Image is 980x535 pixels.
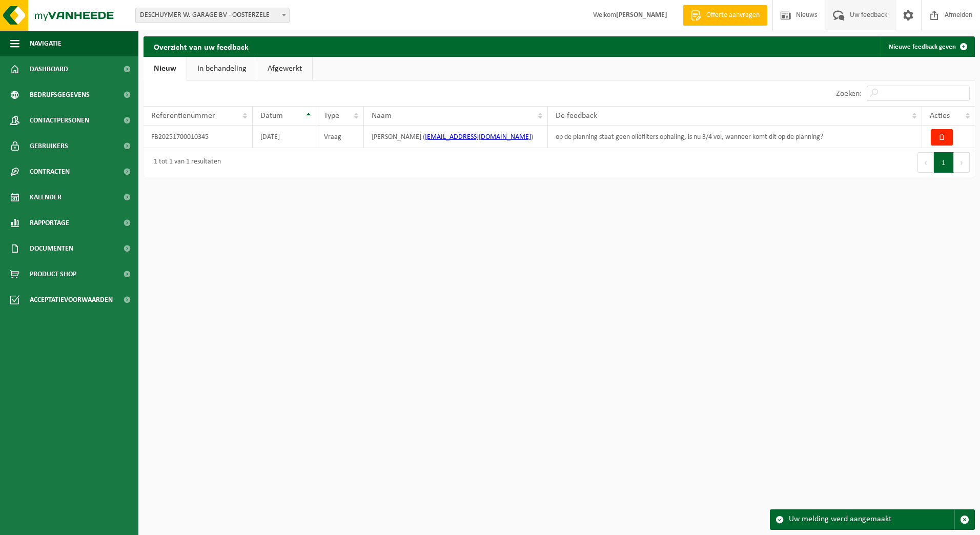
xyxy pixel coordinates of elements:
label: Zoeken: [836,90,862,98]
span: Bedrijfsgegevens [30,82,90,108]
span: Navigatie [30,31,62,56]
td: [DATE] [253,126,317,148]
span: Datum [260,112,283,120]
a: Offerte aanvragen [683,5,767,26]
span: Contactpersonen [30,108,89,133]
strong: [PERSON_NAME] [616,11,667,19]
div: 1 tot 1 van 1 resultaten [149,153,221,172]
td: [PERSON_NAME] ( ) [364,126,548,148]
h2: Overzicht van uw feedback [144,36,259,56]
span: Documenten [30,236,73,261]
div: Uw melding werd aangemaakt [789,510,954,529]
td: FB20251700010345 [144,126,253,148]
span: Rapportage [30,210,69,236]
span: Gebruikers [30,133,68,159]
span: Referentienummer [151,112,215,120]
button: 1 [934,152,954,173]
span: De feedback [556,112,597,120]
td: Vraag [316,126,364,148]
span: Kalender [30,184,62,210]
td: op de planning staat geen oliefilters ophaling, is nu 3/4 vol, wanneer komt dit op de planning? [548,126,922,148]
a: Afgewerkt [257,57,312,80]
span: Naam [372,112,392,120]
span: Acceptatievoorwaarden [30,287,113,313]
span: Contracten [30,159,70,184]
button: Previous [917,152,934,173]
span: DESCHUYMER W. GARAGE BV - OOSTERZELE [136,8,289,23]
span: Product Shop [30,261,76,287]
a: In behandeling [187,57,257,80]
span: DESCHUYMER W. GARAGE BV - OOSTERZELE [135,8,290,23]
span: Acties [930,112,950,120]
a: [EMAIL_ADDRESS][DOMAIN_NAME] [425,133,531,141]
span: Offerte aanvragen [704,10,762,20]
a: Nieuw [144,57,187,80]
a: Nieuwe feedback geven [881,36,974,57]
span: Dashboard [30,56,68,82]
span: Type [324,112,339,120]
button: Next [954,152,970,173]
